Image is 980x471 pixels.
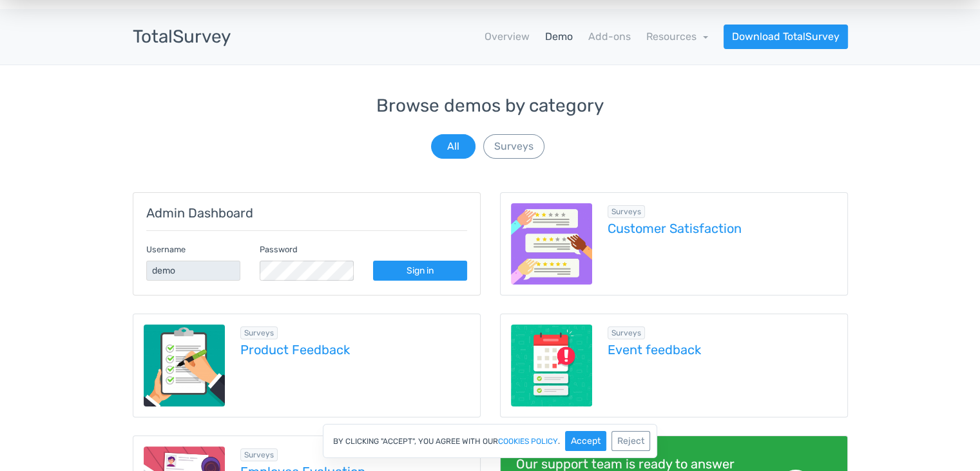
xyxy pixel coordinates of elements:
[483,134,544,159] button: Surveys
[608,326,645,339] span: Browse all in Surveys
[146,206,467,220] h5: Admin Dashboard
[144,325,226,406] img: product-feedback-1.png.webp
[323,424,657,458] div: By clicking "Accept", you agree with our .
[133,96,848,116] h3: Browse demos by category
[724,25,848,49] a: Download TotalSurvey
[260,243,298,256] label: Password
[611,431,650,451] button: Reject
[373,261,467,281] a: Sign in
[608,205,645,218] span: Browse all in Surveys
[545,29,573,45] a: Demo
[565,431,606,451] button: Accept
[511,203,593,285] img: customer-satisfaction.png.webp
[485,29,530,45] a: Overview
[608,221,837,235] a: Customer Satisfaction
[240,326,278,339] span: Browse all in Surveys
[146,243,186,256] label: Username
[240,343,470,357] a: Product Feedback
[608,343,837,357] a: Event feedback
[511,325,593,406] img: event-feedback.png.webp
[646,30,708,43] a: Resources
[133,27,231,47] h3: TotalSurvey
[431,134,476,159] button: All
[588,29,631,45] a: Add-ons
[498,437,558,445] a: cookies policy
